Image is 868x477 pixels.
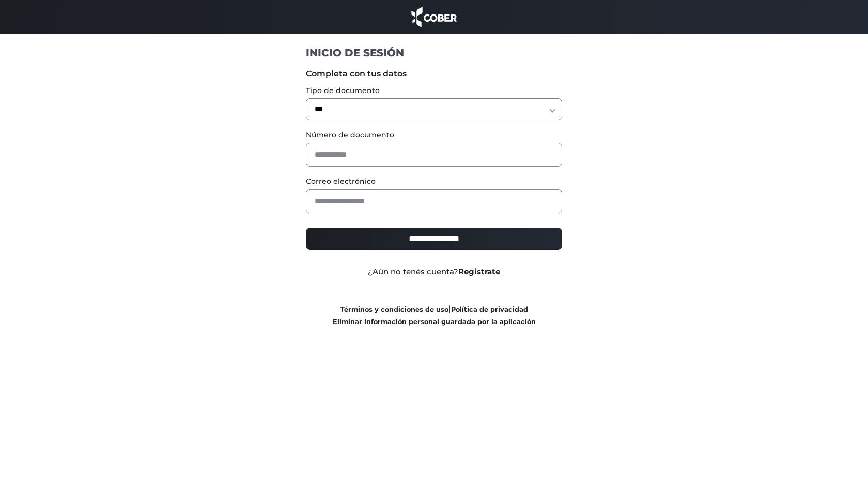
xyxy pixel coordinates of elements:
label: Correo electrónico [306,176,563,187]
a: Registrate [458,267,500,276]
div: | [298,303,570,328]
label: Número de documento [306,130,563,141]
a: Eliminar información personal guardada por la aplicación [333,318,536,326]
label: Tipo de documento [306,85,563,96]
img: cober_marca.png [409,5,459,28]
h1: INICIO DE SESIÓN [306,46,563,59]
label: Completa con tus datos [306,68,563,80]
div: ¿Aún no tenés cuenta? [298,266,570,278]
a: Términos y condiciones de uso [340,305,448,313]
a: Política de privacidad [451,305,528,313]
